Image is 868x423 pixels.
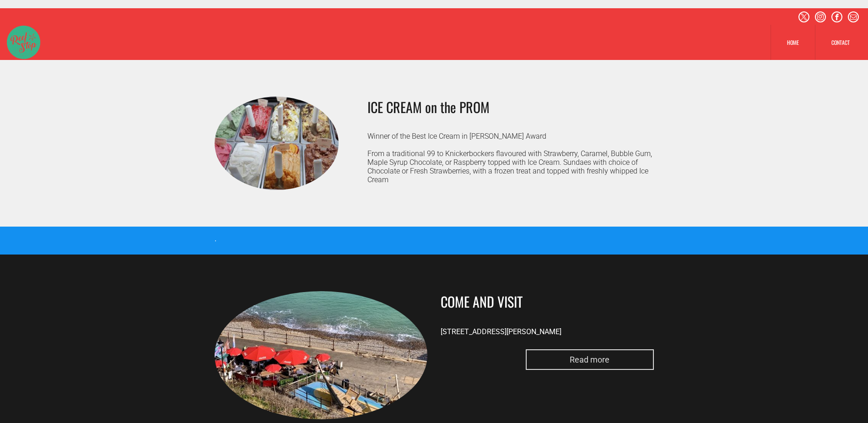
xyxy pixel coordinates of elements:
[441,291,654,312] h3: COME AND VISIT
[771,25,815,60] a: HOME
[815,11,826,22] a: instagram
[831,38,850,46] span: CONTACT
[215,234,216,243] span: .
[526,349,654,370] a: Read more
[215,97,339,190] img: photo-1567206563064-6f60f40a2b57-325w.jpg
[831,11,842,22] a: facebook
[848,11,859,22] a: email
[566,350,613,369] span: Read more
[367,97,653,117] h3: ICE CREAM on the PROM
[815,25,866,60] a: CONTACT
[215,291,428,419] img: The Reef Stop
[787,38,799,46] span: HOME
[798,11,809,22] a: twitter
[367,131,653,185] div: Winner of the Best Ice Cream in [PERSON_NAME] Award
[7,26,40,59] img: The Reef Stop Logo
[441,325,654,338] div: [STREET_ADDRESS][PERSON_NAME]
[367,149,653,184] div: From a traditional 99 to Knickerbockers flavoured with Strawberry, Caramel, Bubble Gum, Maple Syr...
